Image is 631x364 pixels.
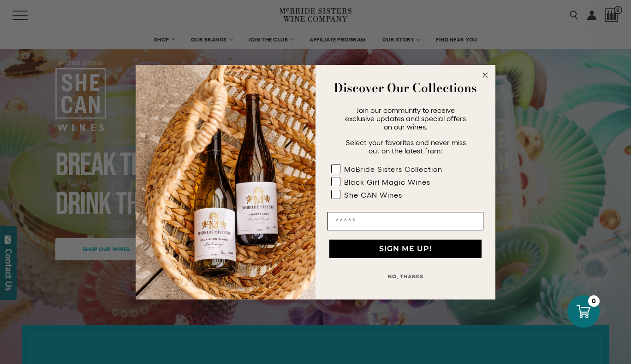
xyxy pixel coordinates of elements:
[344,165,442,173] div: McBride Sisters Collection
[329,240,482,258] button: SIGN ME UP!
[136,65,315,299] img: 42653730-7e35-4af7-a99d-12bf478283cf.jpeg
[334,79,477,97] strong: Discover Our Collections
[345,106,466,131] span: Join our community to receive exclusive updates and special offers on our wines.
[345,138,466,155] span: Select your favorites and never miss out on the latest from:
[327,267,483,286] button: NO, THANKS
[588,295,600,307] div: 0
[344,191,402,199] div: She CAN Wines
[327,212,483,230] input: Email
[344,178,430,186] div: Black Girl Magic Wines
[480,70,491,81] button: Close dialog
